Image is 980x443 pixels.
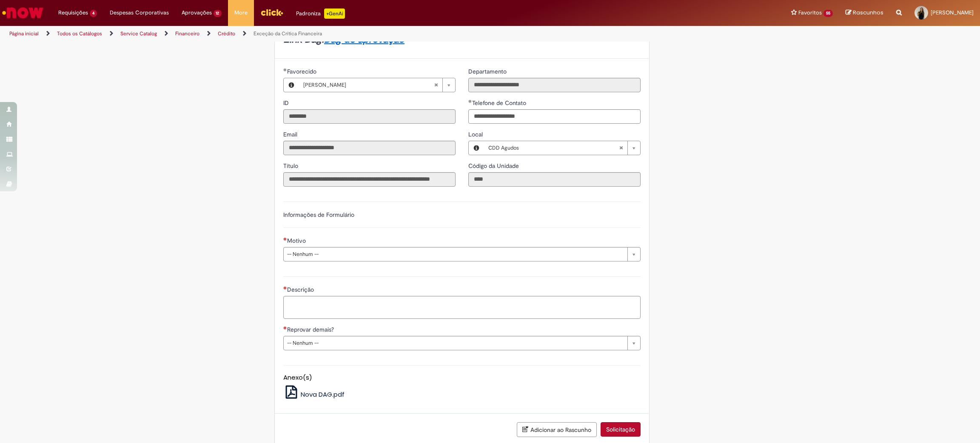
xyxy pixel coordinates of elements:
span: [PERSON_NAME] [931,9,974,16]
span: Obrigatório Preenchido [468,99,472,103]
input: Email [283,141,456,155]
span: [PERSON_NAME] [303,78,434,92]
span: Favoritos [798,9,822,17]
span: 4 [90,10,97,17]
button: Favorecido, Visualizar este registro Natali Fernanda Garcia Alonso [284,78,299,92]
a: [PERSON_NAME]Limpar campo Favorecido [299,78,455,92]
span: Somente leitura - Título [283,162,300,170]
span: Somente leitura - Código da Unidade [468,162,521,170]
span: Necessários - Favorecido [287,68,318,75]
a: Crédito [218,30,235,37]
span: Nova DAG.pdf [301,390,345,399]
p: +GenAi [324,9,345,19]
a: CDD AgudosLimpar campo Local [484,141,640,155]
span: -- Nenhum -- [287,336,623,350]
a: Financeiro [175,30,199,37]
span: Requisições [58,9,88,17]
label: Somente leitura - Código da Unidade [468,162,521,170]
span: Telefone de Contato [472,99,528,107]
button: Local, Visualizar este registro CDD Agudos [469,141,484,155]
a: Todos os Catálogos [57,30,102,37]
abbr: Limpar campo Favorecido [430,78,442,92]
input: ID [283,109,456,124]
span: More [234,9,248,17]
span: Motivo [287,237,308,244]
a: Nova DAG.pdf [283,390,345,399]
span: CDD Agudos [488,141,619,155]
ul: Trilhas de página [6,26,647,42]
span: Rascunhos [853,9,883,17]
span: Despesas Corporativas [110,9,169,17]
a: Rascunhos [846,9,883,17]
label: Somente leitura - Departamento [468,67,508,76]
span: Necessários [283,237,287,241]
span: Necessários [283,326,287,329]
label: Somente leitura - Email [283,130,299,139]
abbr: Limpar campo Local [615,141,627,155]
label: Informações de Formulário [283,211,354,219]
label: Somente leitura - ID [283,99,291,107]
span: Somente leitura - Departamento [468,68,508,75]
input: Departamento [468,78,641,92]
span: -- Nenhum -- [287,247,623,261]
span: Somente leitura - ID [283,99,291,107]
span: Somente leitura - Email [283,131,299,138]
div: Padroniza [296,9,345,19]
span: Necessários [283,286,287,290]
span: Local [468,131,484,138]
button: Adicionar ao Rascunho [517,422,597,437]
span: Aprovações [182,9,212,17]
img: click_logo_yellow_360x200.png [260,6,283,19]
textarea: Descrição [283,296,641,319]
span: Reprovar demais? [287,326,336,333]
h5: Anexo(s) [283,374,641,381]
button: Solicitação [601,422,641,437]
input: Código da Unidade [468,172,641,187]
a: Exceção da Crítica Financeira [254,30,322,37]
span: 55 [823,10,833,17]
span: Obrigatório Preenchido [283,68,287,71]
img: ServiceNow [1,4,45,21]
input: Telefone de Contato [468,109,641,124]
a: Service Catalog [120,30,157,37]
span: 12 [214,10,222,17]
span: Descrição [287,286,316,293]
label: Somente leitura - Título [283,162,300,170]
input: Título [283,172,456,187]
a: Página inicial [9,30,39,37]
